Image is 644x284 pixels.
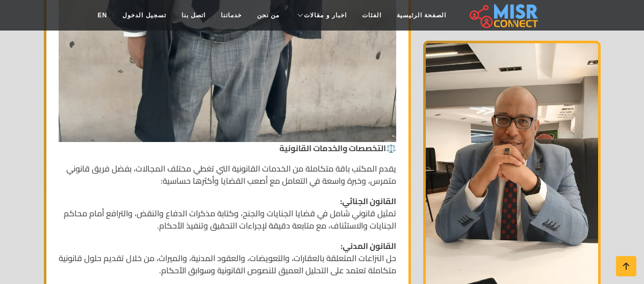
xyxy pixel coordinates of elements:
[304,11,347,20] span: اخبار و مقالات
[213,6,249,25] a: خدماتنا
[249,6,287,25] a: من نحن
[389,6,454,25] a: الصفحة الرئيسية
[340,193,396,209] strong: القانون الجنائي:
[59,195,396,232] p: تمثيل قانوني شامل في قضايا الجنايات والجنح، وكتابة مذكرات الدفاع والنقض، والترافع أمام محاكم الجن...
[279,140,386,156] strong: التخصصات والخدمات القانونية
[59,240,396,276] p: حل النزاعات المتعلقة بالعقارات، والتعويضات، والعقود المدنية، والميراث، من خلال تقديم حلول قانونية...
[90,6,115,25] a: EN
[341,238,396,253] strong: القانون المدني:
[354,6,389,25] a: الفئات
[174,6,213,25] a: اتصل بنا
[59,162,396,187] p: يقدم المكتب باقة متكاملة من الخدمات القانونية التي تغطي مختلف المجالات، بفضل فريق قانوني متمرس، و...
[287,6,354,25] a: اخبار و مقالات
[470,3,538,28] img: main.misr_connect
[115,6,173,25] a: تسجيل الدخول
